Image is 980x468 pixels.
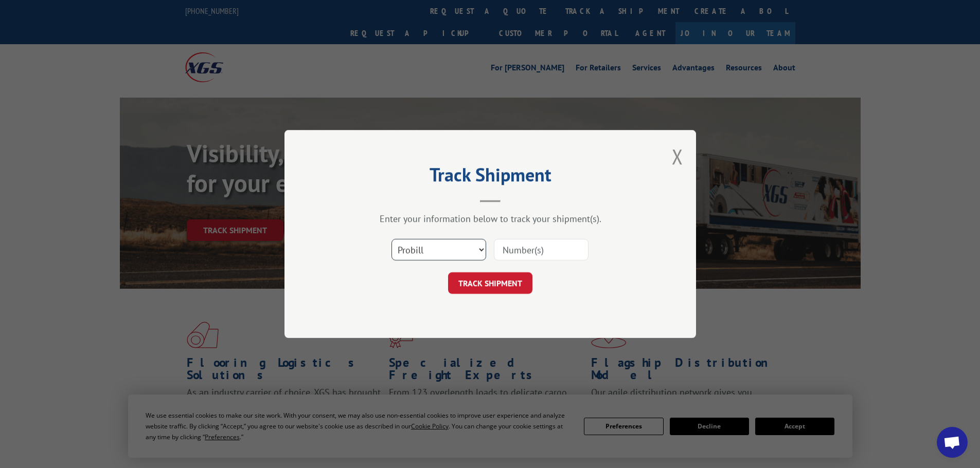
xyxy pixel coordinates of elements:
[448,272,532,294] button: TRACK SHIPMENT
[494,239,589,260] input: Number(s)
[937,427,968,458] div: Open chat
[336,167,645,187] h2: Track Shipment
[672,143,683,170] button: Close modal
[336,213,645,224] div: Enter your information below to track your shipment(s).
